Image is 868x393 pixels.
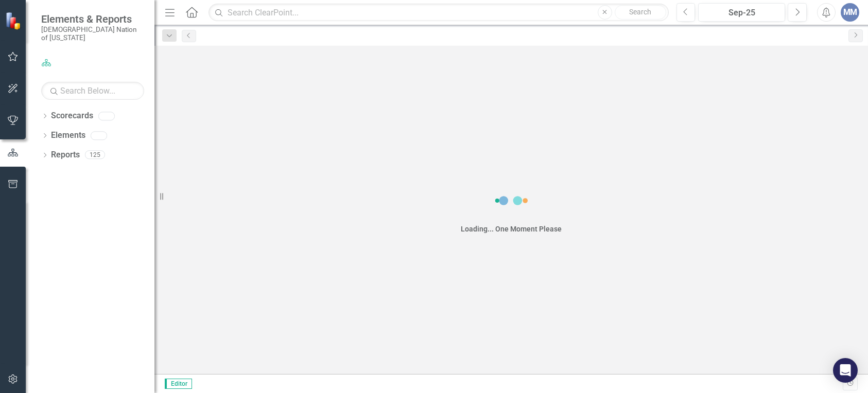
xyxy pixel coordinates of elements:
[615,5,666,20] button: Search
[461,224,562,234] div: Loading... One Moment Please
[51,130,85,141] a: Elements
[41,13,144,25] span: Elements & Reports
[833,358,858,383] div: Open Intercom Messenger
[41,25,144,42] small: [DEMOGRAPHIC_DATA] Nation of [US_STATE]
[209,4,668,22] input: Search ClearPoint...
[165,379,192,389] span: Editor
[698,3,785,22] button: Sep-25
[51,149,80,161] a: Reports
[85,151,105,159] div: 125
[841,3,859,22] button: MM
[51,110,93,122] a: Scorecards
[4,11,24,30] img: ClearPoint Strategy
[629,8,651,16] span: Search
[702,7,782,19] div: Sep-25
[41,82,144,100] input: Search Below...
